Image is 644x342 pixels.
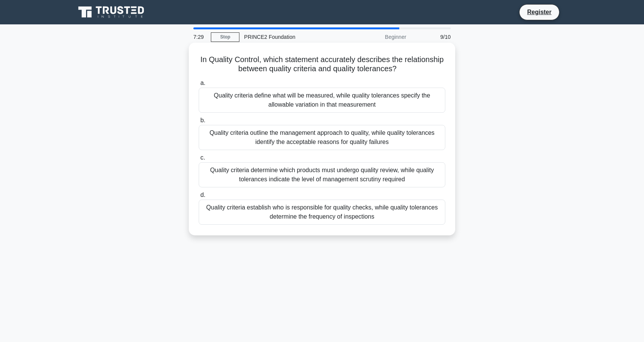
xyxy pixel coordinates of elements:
a: Register [523,7,556,17]
div: Quality criteria outline the management approach to quality, while quality tolerances identify th... [199,125,445,150]
div: Beginner [344,29,411,45]
h5: In Quality Control, which statement accurately describes the relationship between quality criteri... [198,55,446,74]
div: Quality criteria define what will be measured, while quality tolerances specify the allowable var... [199,88,445,113]
span: c. [200,154,205,161]
div: Quality criteria determine which products must undergo quality review, while quality tolerances i... [199,162,445,187]
div: Quality criteria establish who is responsible for quality checks, while quality tolerances determ... [199,200,445,225]
span: d. [200,192,205,198]
span: a. [200,80,205,86]
a: Stop [211,32,239,42]
div: 7:29 [189,29,211,45]
div: PRINCE2 Foundation [239,29,344,45]
div: 9/10 [411,29,455,45]
span: b. [200,117,205,123]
